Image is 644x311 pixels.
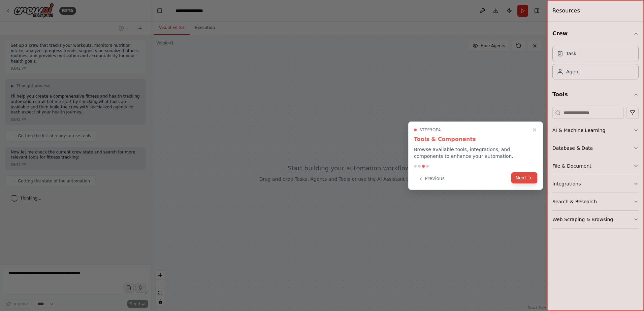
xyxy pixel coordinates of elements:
[414,135,537,143] h3: Tools & Components
[511,172,537,183] button: Next
[155,6,164,15] button: Hide left sidebar
[530,126,539,134] button: Close walkthrough
[414,173,449,184] button: Previous
[414,146,537,160] p: Browse available tools, integrations, and components to enhance your automation.
[419,127,441,133] span: Step 3 of 4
